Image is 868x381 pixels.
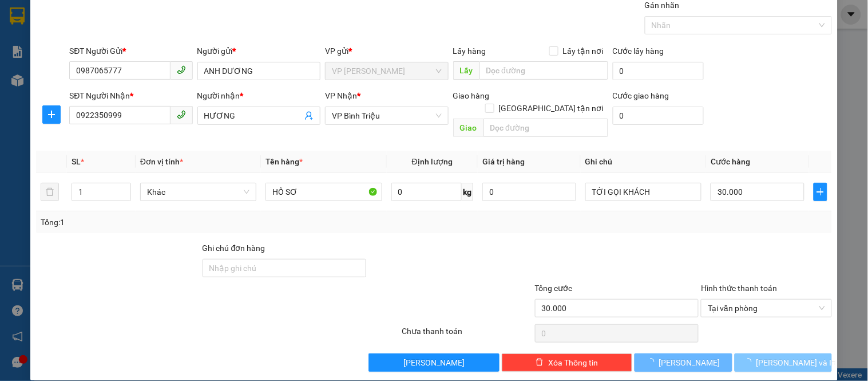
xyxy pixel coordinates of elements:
div: Tổng: 1 [41,216,336,229]
span: Giao [453,119,483,137]
span: VP Nhận [325,91,357,100]
span: Tên hàng [265,157,303,166]
div: Người nhận [197,89,320,102]
label: Cước lấy hàng [613,46,664,56]
span: [PERSON_NAME] [659,356,720,369]
span: loading [647,358,659,366]
div: Người gửi [197,45,320,57]
span: SL [72,157,81,166]
label: Cước giao hàng [613,91,669,100]
input: 0 [482,183,576,201]
span: Tổng cước [535,284,573,293]
span: phone [177,110,186,119]
button: [PERSON_NAME] và In [735,353,832,372]
span: phone [177,65,186,74]
span: user-add [304,111,314,120]
label: Gán nhãn [645,1,680,10]
span: loading [744,358,756,366]
span: VP Bình Triệu [332,107,441,124]
button: plus [814,183,827,201]
span: Xóa Thông tin [548,356,598,369]
button: delete [41,183,59,201]
span: Khác [147,183,249,201]
input: Ghi Chú [585,183,701,201]
span: VP Minh Hưng [332,62,441,80]
input: Cước lấy hàng [613,62,704,80]
span: plus [814,187,827,197]
input: Ghi chú đơn hàng [203,259,367,277]
div: VP gửi [325,45,448,57]
input: Dọc đường [483,119,608,137]
input: VD: Bàn, Ghế [265,183,382,201]
span: [PERSON_NAME] [403,356,465,369]
div: SĐT Người Nhận [69,89,192,102]
span: plus [43,110,60,119]
span: Đơn vị tính [140,157,183,166]
th: Ghi chú [581,151,706,173]
div: SĐT Người Gửi [69,45,192,57]
span: Giá trị hàng [482,157,525,166]
input: Dọc đường [479,61,608,80]
span: [PERSON_NAME] và In [756,356,837,369]
input: Cước giao hàng [613,107,704,125]
button: deleteXóa Thông tin [502,353,632,372]
span: Định lượng [412,157,453,166]
span: Lấy tận nơi [558,45,608,57]
label: Hình thức thanh toán [701,284,777,293]
span: kg [462,183,473,201]
span: Cước hàng [711,157,750,166]
span: Lấy [453,61,479,80]
button: [PERSON_NAME] [368,353,499,372]
span: Lấy hàng [453,46,486,56]
span: delete [536,358,544,367]
button: plus [42,105,61,124]
label: Ghi chú đơn hàng [203,243,265,253]
span: Giao hàng [453,91,490,100]
button: [PERSON_NAME] [635,353,732,372]
div: Chưa thanh toán [401,325,533,345]
span: [GEOGRAPHIC_DATA] tận nơi [494,102,608,115]
span: Tại văn phòng [708,300,825,317]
